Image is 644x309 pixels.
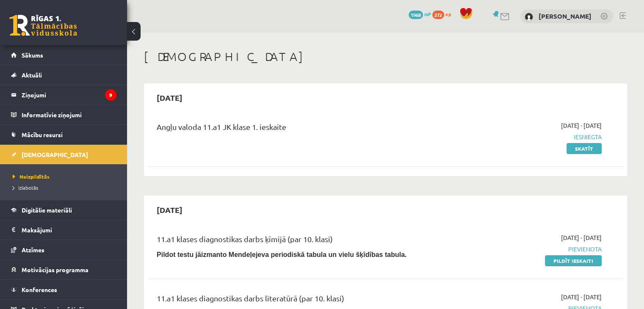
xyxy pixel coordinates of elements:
[11,65,116,85] a: Aktuāli
[22,246,44,254] span: Atzīmes
[157,233,449,249] div: 11.a1 klases diagnostikas darbs ķīmijā (par 10. klasi)
[148,88,191,108] h2: [DATE]
[561,121,602,130] span: [DATE] - [DATE]
[539,12,591,20] a: [PERSON_NAME]
[445,11,451,17] span: xp
[11,105,116,124] a: Informatīvie ziņojumi
[545,255,602,266] a: Pildīt ieskaiti
[409,11,423,19] span: 1968
[13,184,119,191] a: Izlabotās
[424,11,431,17] span: mP
[561,233,602,242] span: [DATE] - [DATE]
[11,280,116,299] a: Konferences
[462,132,602,141] span: Iesniegta
[13,173,50,180] span: Neizpildītās
[13,184,38,191] span: Izlabotās
[22,105,116,124] legend: Informatīvie ziņojumi
[22,151,88,158] span: [DEMOGRAPHIC_DATA]
[9,15,77,36] a: Rīgas 1. Tālmācības vidusskola
[148,200,191,220] h2: [DATE]
[11,125,116,144] a: Mācību resursi
[11,85,116,105] a: Ziņojumi9
[462,245,602,254] span: Pievienota
[432,11,455,17] a: 272 xp
[525,13,533,21] img: Alekss Hasans Jerli
[22,286,57,293] span: Konferences
[13,173,119,180] a: Neizpildītās
[11,200,116,220] a: Digitālie materiāli
[11,260,116,279] a: Motivācijas programma
[561,292,602,301] span: [DATE] - [DATE]
[432,11,444,19] span: 272
[567,143,602,154] a: Skatīt
[22,71,42,79] span: Aktuāli
[11,145,116,164] a: [DEMOGRAPHIC_DATA]
[105,89,116,101] i: 9
[11,220,116,240] a: Maksājumi
[11,240,116,259] a: Atzīmes
[22,220,116,240] legend: Maksājumi
[22,51,43,59] span: Sākums
[22,206,72,214] span: Digitālie materiāli
[157,121,449,137] div: Angļu valoda 11.a1 JK klase 1. ieskaite
[22,85,116,105] legend: Ziņojumi
[157,251,406,258] b: Pildot testu jāizmanto Mendeļejeva periodiskā tabula un vielu šķīdības tabula.
[144,50,627,64] h1: [DEMOGRAPHIC_DATA]
[22,266,88,273] span: Motivācijas programma
[409,11,431,17] a: 1968 mP
[22,131,63,138] span: Mācību resursi
[11,45,116,65] a: Sākums
[157,292,449,308] div: 11.a1 klases diagnostikas darbs literatūrā (par 10. klasi)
